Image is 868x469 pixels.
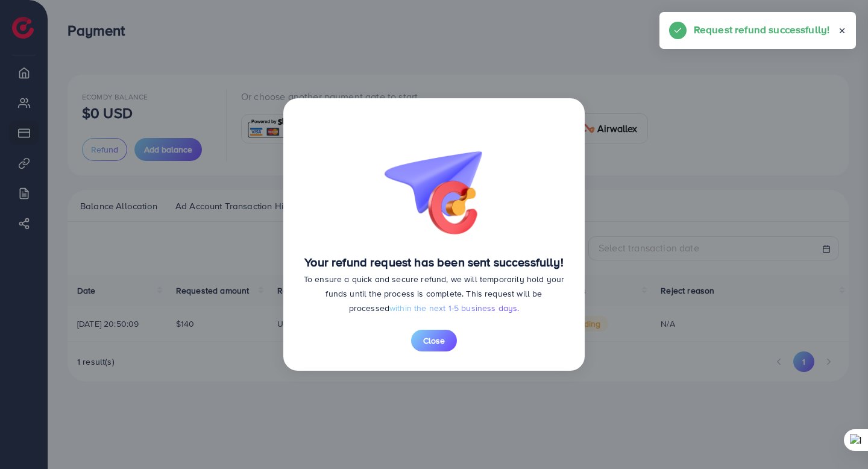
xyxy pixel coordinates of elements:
[303,272,565,315] p: To ensure a quick and secure refund, we will temporarily hold your funds until the process is com...
[303,255,565,269] h4: Your refund request has been sent successfully!
[374,118,494,241] img: bg-request-refund-success.26ac5564.png
[389,302,519,314] span: within the next 1-5 business days.
[817,415,859,460] iframe: Chat
[423,335,445,347] span: Close
[694,22,829,37] h5: Request refund successfully!
[411,330,457,351] button: Close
